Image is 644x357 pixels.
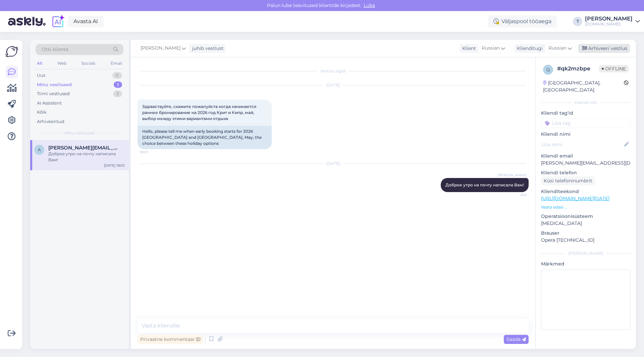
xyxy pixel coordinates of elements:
div: All [36,59,43,68]
input: Lisa nimi [541,141,623,148]
span: Saada [506,336,526,342]
div: Vestlus algas [138,68,529,74]
div: Arhiveeritud [37,118,64,125]
p: Opera [TECHNICAL_ID] [541,237,631,244]
div: 0 [112,72,122,79]
span: Здравствуйте, скажите пожалуйста когда начинается раннее бронирование на 2026 год Крит и Кипр, ма... [142,104,257,121]
div: Kliendi info [541,100,631,106]
div: [PERSON_NAME] [585,16,633,21]
div: [GEOGRAPHIC_DATA], [GEOGRAPHIC_DATA] [543,79,624,94]
p: [PERSON_NAME][EMAIL_ADDRESS][DOMAIN_NAME] [541,160,631,167]
div: Доброе утро на почту написала Вам! [48,151,125,163]
div: Web [56,59,68,68]
div: Hello, please tell me when early booking starts for 2026 [GEOGRAPHIC_DATA] and [GEOGRAPHIC_DATA],... [138,126,272,149]
div: Tiimi vestlused [37,91,70,97]
div: Kõik [37,109,47,116]
span: a [38,147,41,152]
img: Askly Logo [5,45,18,58]
span: Luba [362,2,377,8]
div: Väljaspool tööaega [488,15,557,27]
span: 8:16 [501,192,527,197]
p: Brauser [541,230,631,237]
p: Kliendi tag'id [541,110,631,117]
p: Kliendi email [541,153,631,160]
span: [PERSON_NAME] [141,45,180,52]
span: aleksandrgluhovtsov@gmail.com [48,145,118,151]
div: [DATE] 18:03 [104,163,125,168]
div: Klienditugi [514,45,543,52]
input: Lisa tag [541,118,631,128]
span: 18:03 [140,150,165,155]
div: [DATE] [138,82,529,88]
span: Russian [548,45,567,52]
span: Russian [482,45,500,52]
span: [PERSON_NAME] [498,173,527,178]
img: explore-ai [51,14,65,28]
div: [DOMAIN_NAME] [585,21,633,27]
span: Otsi kliente [42,46,68,53]
p: Operatsioonisüsteem [541,213,631,220]
div: Küsi telefoninumbrit [541,176,595,185]
div: [PERSON_NAME] [541,250,631,256]
p: Klienditeekond [541,188,631,195]
div: Minu vestlused [37,81,72,88]
span: Доброе утро на почту написала Вам! [445,182,524,187]
div: Arhiveeri vestlus [578,44,630,53]
a: Avasta AI [68,16,104,27]
div: [DATE] [138,161,529,167]
p: Vaata edasi ... [541,204,631,210]
div: T [573,17,582,26]
p: Kliendi nimi [541,131,631,138]
div: Klient [460,45,476,52]
p: Kliendi telefon [541,169,631,176]
div: 1 [114,81,122,88]
p: [MEDICAL_DATA] [541,220,631,227]
a: [URL][DOMAIN_NAME][DATE] [541,195,609,201]
span: q [546,67,550,72]
div: # qk2mzbpe [557,65,599,73]
div: Privaatne kommentaar [138,335,203,344]
div: juhib vestlust [190,45,224,52]
span: Offline [599,65,629,72]
p: Märkmed [541,260,631,267]
div: AI Assistent [37,100,62,107]
div: 2 [113,91,122,97]
div: Socials [80,59,97,68]
div: Email [109,59,123,68]
a: [PERSON_NAME][DOMAIN_NAME] [585,16,640,27]
div: Uus [37,72,45,79]
span: Minu vestlused [64,130,95,136]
